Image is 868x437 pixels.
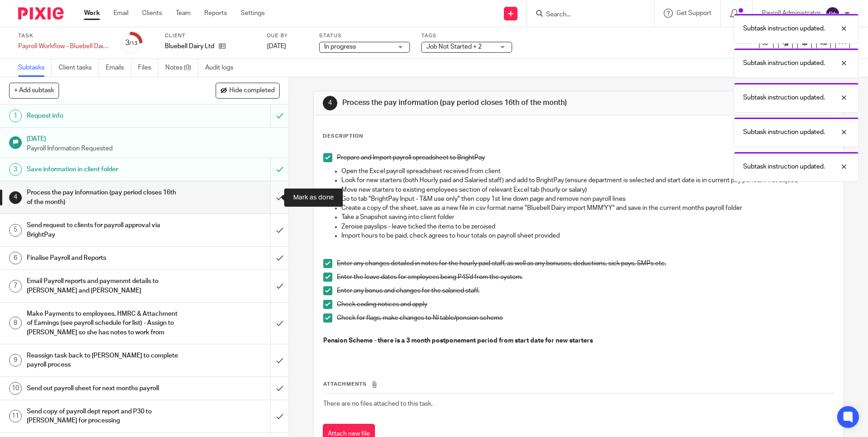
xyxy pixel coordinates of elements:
img: Pixie [18,7,64,20]
small: /13 [129,41,138,46]
p: Look for new starters (both Hourly paid and Salaried staff) and add to BrightPay (ensure departme... [341,176,833,185]
div: 9 [9,354,22,367]
a: Clients [142,9,162,18]
h1: Send request to clients for payroll approval via BrightPay [27,218,183,242]
div: 3 [9,163,22,176]
a: Client tasks [59,59,99,77]
p: Subtask instruction updated. [743,59,825,68]
p: Open the Excel payroll spreadsheet received from client [341,167,833,176]
div: 4 [323,96,337,110]
p: Description [323,133,363,140]
p: Check for flags, make changes to NI table/pension scheme [337,313,833,323]
a: Notes (0) [165,59,198,77]
h1: Send out payroll sheet for next months payroll [27,382,183,395]
span: In progress [324,44,356,50]
p: Move new starters to existing employees section of relevant Excel tab (hourly or salary) [341,185,833,194]
a: Settings [241,9,265,18]
p: Import hours to be paid, check agrees to hour totals on payroll sheet provided [341,231,833,240]
p: Zeroise payslips - leave ticked the items to be zeroised [341,222,833,231]
p: Subtask instruction updated. [743,128,825,137]
a: Subtasks [18,59,52,77]
p: Subtask instruction updated. [743,162,825,171]
button: + Add subtask [9,83,59,98]
label: Due by [267,32,308,40]
div: 11 [9,410,22,422]
p: Check coding notices and apply [337,300,833,309]
p: Subtask instruction updated. [743,93,825,102]
span: Hide completed [229,87,275,94]
a: Files [138,59,158,77]
div: 7 [9,280,22,293]
a: Audit logs [205,59,240,77]
p: Subtask instruction updated. [743,24,825,33]
h1: Send copy of payroll dept report and P30 to [PERSON_NAME] for processing [27,405,183,428]
p: Bluebell Dairy Ltd [165,42,214,51]
div: 6 [9,252,22,264]
img: svg%3E [825,6,840,21]
h1: Process the pay information (pay period closes 16th of the month) [342,98,598,108]
label: Task [18,32,109,40]
div: 10 [9,382,22,395]
label: Tags [421,32,512,40]
p: Take a Snapshot saving into client folder [341,213,833,222]
div: 3 [125,38,138,48]
a: Emails [106,59,131,77]
button: Hide completed [216,83,280,98]
h1: [DATE] [27,132,280,144]
label: Client [165,32,256,40]
label: Status [319,32,410,40]
div: Payroll Workflow - Bluebell Dairy Ltd [18,42,109,51]
p: Enter any bonus and changes for the salaried staff. [337,286,833,295]
span: Job Not Started + 2 [426,44,482,50]
p: Go to tab "BrightPay Input - T&M use only" then copy 1st line down page and remove non payroll lines [341,194,833,204]
span: [DATE] [267,43,286,50]
h1: Reassign task back to [PERSON_NAME] to complete payroll process [27,349,183,372]
a: Work [84,9,100,18]
p: Prepare and Import payroll spreadsheet to BrightPay [337,153,833,162]
p: Create a copy of the sheet, save as a new file in csv format name "Bluebell Dairy import MMM'YY" ... [341,204,833,213]
p: Enter the leave dates for employees being P45'd from the system. [337,273,833,282]
h1: Make Payments to employees, HMRC & Attachment of Earnings (see payroll schedule for list) - Assig... [27,307,183,339]
div: 8 [9,317,22,329]
h1: Save information in client folder [27,163,183,176]
h1: Email Payroll reports and paymenmt details to [PERSON_NAME] and [PERSON_NAME] [27,274,183,298]
p: Enter any changes detailed in notes for the hourly paid staff, as well as any bonuses, deductions... [337,259,833,268]
div: 1 [9,109,22,122]
a: Reports [204,9,227,18]
span: There are no files attached to this task. [323,401,433,407]
div: 4 [9,191,22,204]
span: Attachments [323,382,367,387]
p: Payroll Information Requested [27,144,280,153]
h1: Finalise Payroll and Reports [27,251,183,265]
strong: Pension Scheme - there is a 3 month postponement period from start date for new starters [323,338,593,344]
div: 5 [9,224,22,237]
a: Team [176,9,191,18]
h1: Process the pay information (pay period closes 16th of the month) [27,186,183,209]
h1: Request info [27,109,183,123]
a: Email [113,9,128,18]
